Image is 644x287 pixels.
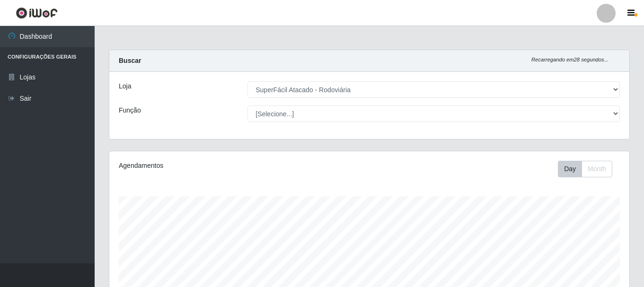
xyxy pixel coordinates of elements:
[531,57,609,62] i: Recarregando em 28 segundos...
[119,161,319,171] div: Agendamentos
[119,81,131,91] label: Loja
[119,105,141,115] label: Função
[558,161,612,177] div: First group
[16,7,58,19] img: CoreUI Logo
[558,161,620,177] div: Toolbar with button groups
[119,57,141,64] strong: Buscar
[558,161,582,177] button: Day
[582,161,612,177] button: Month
